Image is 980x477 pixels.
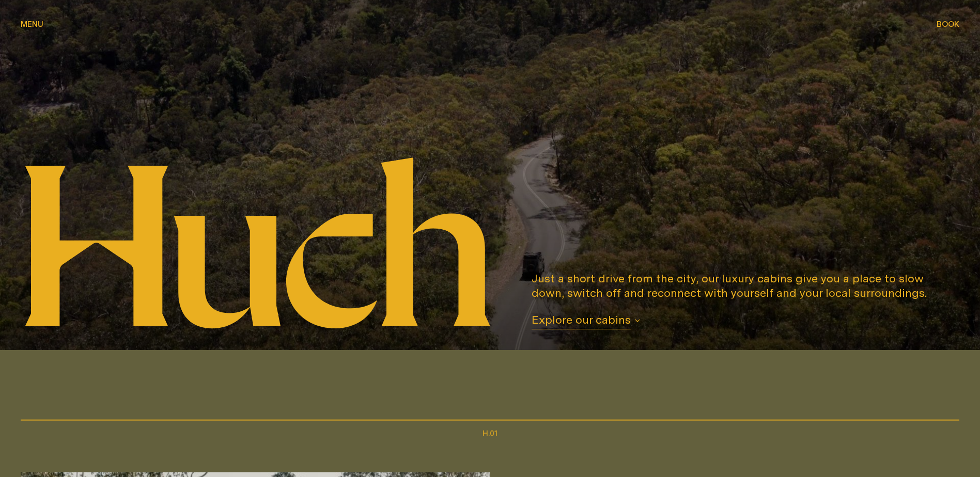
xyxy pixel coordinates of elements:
button: show booking tray [937,19,959,31]
button: show menu [21,19,43,31]
span: Book [937,20,959,28]
p: Just a short drive from the city, our luxury cabins give you a place to slow down, switch off and... [532,271,939,300]
span: Menu [21,20,43,28]
span: Explore our cabins [532,312,631,329]
button: Explore our cabins [532,312,640,329]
